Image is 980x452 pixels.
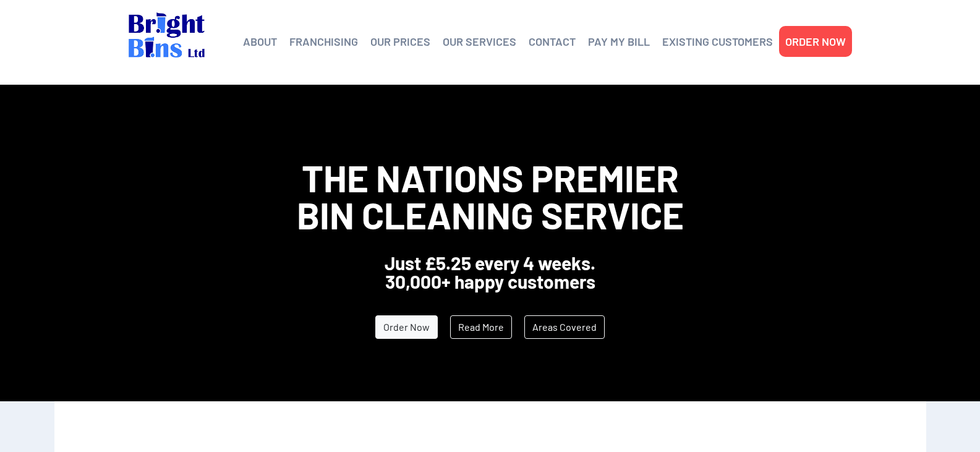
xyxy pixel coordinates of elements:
span: The Nations Premier Bin Cleaning Service [297,155,684,237]
a: PAY MY BILL [588,32,650,51]
a: Areas Covered [524,315,605,339]
a: EXISTING CUSTOMERS [662,32,773,51]
a: OUR PRICES [370,32,430,51]
a: ABOUT [243,32,277,51]
a: FRANCHISING [289,32,358,51]
a: ORDER NOW [785,32,846,51]
a: OUR SERVICES [443,32,516,51]
a: Read More [450,315,512,339]
a: CONTACT [529,32,576,51]
a: Order Now [375,315,438,339]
